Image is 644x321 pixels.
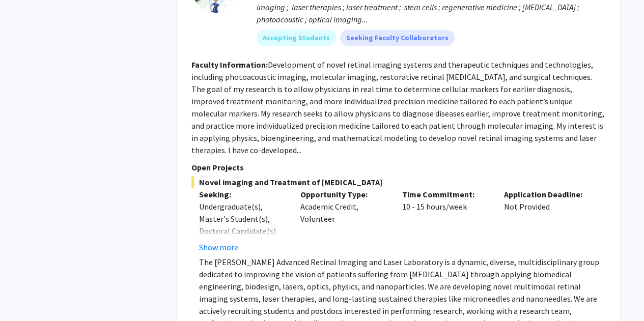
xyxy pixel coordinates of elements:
div: Not Provided [496,188,598,253]
iframe: Chat [8,275,43,313]
p: Open Projects [191,161,606,173]
div: 10 - 15 hours/week [395,188,496,253]
button: Show more [199,241,238,253]
span: Novel imaging and Treatment of [MEDICAL_DATA] [191,176,606,188]
p: Seeking: [199,188,286,200]
p: Time Commitment: [402,188,489,200]
mat-chip: Accepting Students [257,30,336,46]
fg-read-more: Development of novel retinal imaging systems and therapeutic techniques and technologies, includi... [191,60,604,155]
b: Faculty Information: [191,60,268,70]
mat-chip: Seeking Faculty Collaborators [340,30,455,46]
p: Opportunity Type: [300,188,387,200]
div: Academic Credit, Volunteer [293,188,395,253]
p: Application Deadline: [504,188,591,200]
